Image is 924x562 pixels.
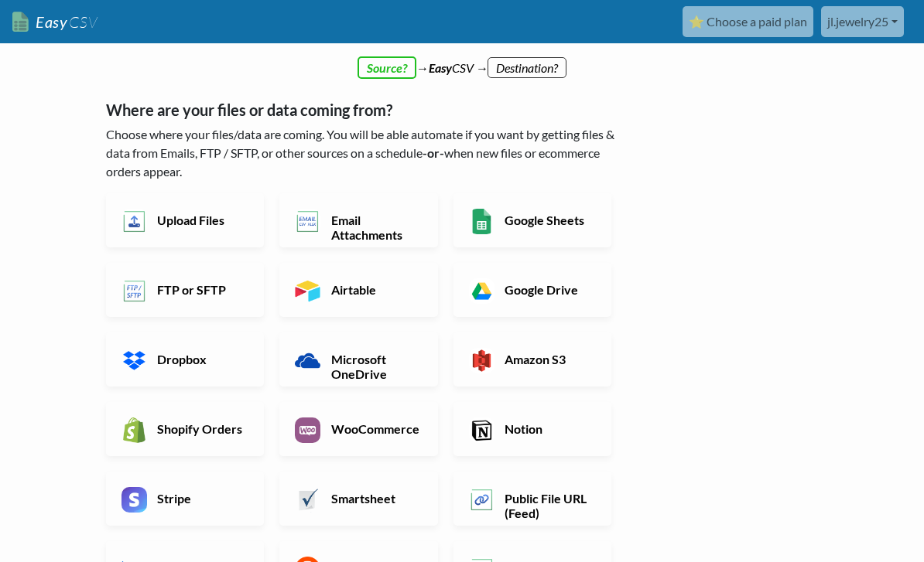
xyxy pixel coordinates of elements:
[295,487,320,513] img: Smartsheet App & API
[821,6,904,37] a: jl.jewelry25
[67,12,98,32] span: CSV
[327,213,423,242] h6: Email Attachments
[327,282,423,297] h6: Airtable
[327,352,423,381] h6: Microsoft OneDrive
[106,263,264,317] a: FTP or SFTP
[469,348,495,373] img: Amazon S3 App & API
[501,213,596,227] h6: Google Sheets
[295,209,320,234] img: Email New CSV or XLSX File App & API
[501,352,596,366] h6: Amazon S3
[153,421,248,436] h6: Shopify Orders
[121,278,147,304] img: FTP or SFTP App & API
[453,472,611,526] a: Public File URL (Feed)
[106,402,264,456] a: Shopify Orders
[469,417,495,443] img: Notion App & API
[106,100,632,119] h5: Where are your files or data coming from?
[453,402,611,456] a: Notion
[279,402,437,456] a: WooCommerce
[153,282,248,297] h6: FTP or SFTP
[295,348,320,373] img: Microsoft OneDrive App & API
[91,43,833,77] div: → CSV →
[153,213,248,227] h6: Upload Files
[279,472,437,526] a: Smartsheet
[121,348,147,373] img: Dropbox App & API
[423,145,444,160] b: -or-
[501,282,596,297] h6: Google Drive
[295,278,320,304] img: Airtable App & API
[153,491,248,506] h6: Stripe
[106,125,632,181] p: Choose where your files/data are coming. You will be able automate if you want by getting files &...
[121,209,147,234] img: Upload Files App & API
[106,332,264,387] a: Dropbox
[106,472,264,526] a: Stripe
[121,487,147,513] img: Stripe App & API
[453,263,611,317] a: Google Drive
[106,193,264,247] a: Upload Files
[469,209,495,234] img: Google Sheets App & API
[453,193,611,247] a: Google Sheets
[469,487,495,513] img: Public File URL App & API
[683,6,813,37] a: ⭐ Choose a paid plan
[279,332,437,387] a: Microsoft OneDrive
[327,491,423,506] h6: Smartsheet
[153,352,248,366] h6: Dropbox
[121,417,147,443] img: Shopify App & API
[859,500,909,547] iframe: chat widget
[295,417,320,443] img: WooCommerce App & API
[12,6,98,38] a: EasyCSV
[501,491,596,520] h6: Public File URL (Feed)
[501,421,596,436] h6: Notion
[327,421,423,436] h6: WooCommerce
[279,263,437,317] a: Airtable
[453,332,611,387] a: Amazon S3
[279,193,437,247] a: Email Attachments
[469,278,495,304] img: Google Drive App & API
